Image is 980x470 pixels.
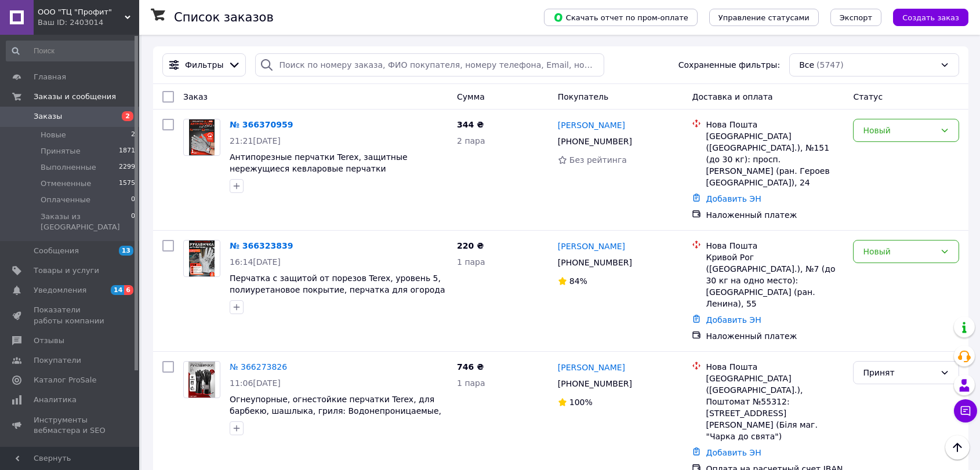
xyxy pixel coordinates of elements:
span: Статус [853,92,883,101]
div: Новый [863,245,935,258]
div: [GEOGRAPHIC_DATA] ([GEOGRAPHIC_DATA].), №151 (до 30 кг): просп. [PERSON_NAME] (ран. Героев [GEOGR... [706,130,844,188]
span: 220 ₴ [457,241,484,250]
a: Фото товару [183,361,220,398]
span: 1 пара [457,257,485,267]
span: 0 [131,195,135,205]
span: Заказ [183,92,208,101]
div: [PHONE_NUMBER] [556,376,634,392]
a: № 366323839 [230,241,293,250]
span: Фильтры [185,59,223,71]
span: 21:21[DATE] [230,136,281,145]
div: Новый [863,124,935,137]
div: Нова Пошта [706,119,844,130]
input: Поиск [6,41,136,61]
a: Перчатка с защитой от порезов Terex, уровень 5, полиуретановое покрытие, перчатка для огорода [230,274,445,294]
span: Показатели работы компании [34,305,107,326]
span: Все [799,59,814,71]
span: 1 пара [457,378,485,388]
div: Ваш ID: 2403014 [38,17,139,28]
a: Добавить ЭН [706,448,761,457]
span: Оплаченные [41,195,90,205]
span: Сохраненные фильтры: [678,59,780,71]
span: (5747) [816,60,844,70]
span: Заказы [34,111,62,122]
button: Управление статусами [709,9,819,26]
span: Сообщения [34,246,79,256]
span: 1575 [119,178,135,189]
input: Поиск по номеру заказа, ФИО покупателя, номеру телефона, Email, номеру накладной [255,53,604,76]
span: 84% [569,276,587,286]
a: Антипорезные перчатки Terex, защитные нережущиеся кевларовые перчатки [230,152,408,173]
span: Аналитика [34,395,77,405]
a: Фото товару [183,119,220,156]
span: Отмененные [41,178,91,189]
button: Экспорт [830,9,881,26]
div: Принят [863,366,935,379]
span: Отзывы [34,336,64,346]
div: [PHONE_NUMBER] [556,133,634,150]
span: Доставка и оплата [692,92,772,101]
img: Фото товару [189,119,215,155]
button: Наверх [945,435,970,460]
span: 14 [111,285,124,295]
span: 13 [119,246,133,256]
span: 2 [131,130,135,140]
span: Без рейтинга [569,155,627,165]
a: № 366273826 [230,362,287,371]
span: 2 [122,111,133,121]
span: Заказы и сообщения [34,92,116,102]
div: Кривой Рог ([GEOGRAPHIC_DATA].), №7 (до 30 кг на одно место): [GEOGRAPHIC_DATA] (ран. Ленина), 55 [706,252,844,309]
span: 1871 [119,146,135,156]
span: 100% [569,398,593,407]
span: Покупатели [34,355,81,366]
div: Нова Пошта [706,240,844,252]
a: Добавить ЭН [706,315,761,325]
span: Экспорт [840,13,872,22]
span: 11:06[DATE] [230,378,281,388]
a: [PERSON_NAME] [558,362,625,373]
a: [PERSON_NAME] [558,119,625,131]
span: Товары и услуги [34,265,99,276]
span: Управление статусами [718,13,810,22]
span: Инструменты вебмастера и SEO [34,415,107,436]
a: Фото товару [183,240,220,277]
span: 344 ₴ [457,120,484,129]
a: [PERSON_NAME] [558,241,625,252]
span: Каталог ProSale [34,375,96,385]
div: Наложенный платеж [706,330,844,342]
span: 0 [131,212,135,232]
a: Огнеупорные, огнестойкие перчатки Terex, для барбекю, шашлыка, гриля: Водонепроницаемые, антискол... [230,395,441,427]
span: Сумма [457,92,485,101]
span: Принятые [41,146,81,156]
div: [PHONE_NUMBER] [556,254,634,271]
span: Заказы из [GEOGRAPHIC_DATA] [41,212,131,232]
span: Скачать отчет по пром-оплате [553,12,688,23]
span: 6 [124,285,133,295]
span: Управление сайтом [34,445,107,466]
span: ООО "ТЦ "Профит" [38,7,125,17]
img: Фото товару [189,241,215,276]
span: Выполненные [41,162,96,173]
div: [GEOGRAPHIC_DATA] ([GEOGRAPHIC_DATA].), Поштомат №55312: [STREET_ADDRESS][PERSON_NAME] (Біля маг.... [706,373,844,442]
button: Чат с покупателем [954,399,977,422]
span: 2 пара [457,136,485,145]
span: Новые [41,130,66,140]
span: Покупатель [558,92,609,101]
a: Добавить ЭН [706,194,761,203]
button: Создать заказ [893,9,968,26]
span: 2299 [119,162,135,173]
a: Создать заказ [881,12,968,21]
span: 16:14[DATE] [230,257,281,267]
div: Наложенный платеж [706,209,844,221]
span: Создать заказ [902,13,959,22]
div: Нова Пошта [706,361,844,373]
img: Фото товару [188,362,216,398]
span: 746 ₴ [457,362,484,371]
a: № 366370959 [230,120,293,129]
button: Скачать отчет по пром-оплате [544,9,698,26]
span: Уведомления [34,285,86,296]
span: Главная [34,72,66,82]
